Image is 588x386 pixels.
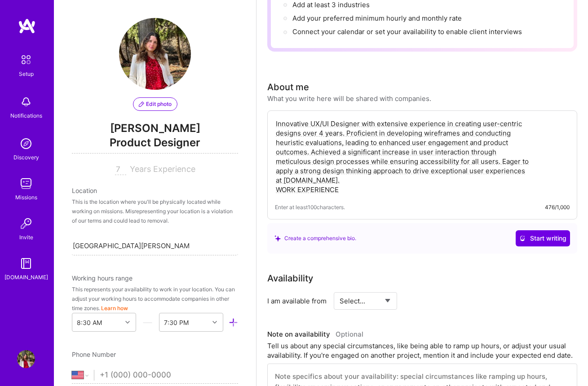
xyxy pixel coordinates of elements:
[17,215,35,232] img: Invite
[17,350,35,368] img: User Avatar
[72,351,116,358] span: Phone Number
[115,164,126,175] input: XX
[19,69,34,79] div: Setup
[125,320,130,325] i: icon Chevron
[17,93,35,111] img: bell
[267,272,313,285] div: Availability
[130,164,195,174] span: Years Experience
[17,135,35,153] img: discovery
[77,318,102,327] div: 8:30 AM
[519,235,526,241] i: icon CrystalBallWhite
[336,330,363,338] span: Optional
[519,234,566,243] span: Start writing
[13,153,39,162] div: Discovery
[143,318,152,327] i: icon HorizontalInLineDivider
[72,197,238,225] div: This is the location where you'll be physically located while working on missions. Misrepresentin...
[19,232,33,242] div: Invite
[15,193,37,202] div: Missions
[267,328,363,341] div: Note on availability
[292,14,462,22] span: Add your preferred minimum hourly and monthly rate
[72,274,133,282] span: Working hours range
[10,111,42,120] div: Notifications
[17,254,35,272] img: guide book
[17,175,35,193] img: teamwork
[545,202,570,212] div: 476/1,000
[275,202,345,212] span: Enter at least 100 characters.
[292,27,522,36] span: Connect your calendar or set your availability to enable client interviews
[267,341,577,360] div: Tell us about any special circumstances, like being able to ramp up hours, or adjust your usual a...
[274,235,281,241] i: icon SuggestedTeams
[274,233,356,243] div: Create a comprehensive bio.
[164,318,189,327] div: 7:30 PM
[139,101,144,107] i: icon PencilPurple
[267,296,327,306] div: I am available from
[72,285,238,313] div: This represents your availability to work in your location. You can adjust your working hours to ...
[72,135,238,154] span: Product Designer
[275,118,570,195] textarea: Innovative UX/UI Designer with extensive experience in creating user-centric designs over 4 years...
[101,303,128,313] button: Learn how
[18,18,36,34] img: logo
[72,122,238,135] span: [PERSON_NAME]
[4,272,48,282] div: [DOMAIN_NAME]
[72,186,238,195] div: Location
[17,50,35,69] img: setup
[15,350,37,368] a: User Avatar
[212,320,217,325] i: icon Chevron
[292,0,370,9] span: Add at least 3 industries
[119,18,191,90] img: User Avatar
[267,94,431,103] div: What you write here will be shared with companies.
[139,100,172,108] span: Edit photo
[516,230,570,246] button: Start writing
[133,97,177,111] button: Edit photo
[267,80,309,94] div: About me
